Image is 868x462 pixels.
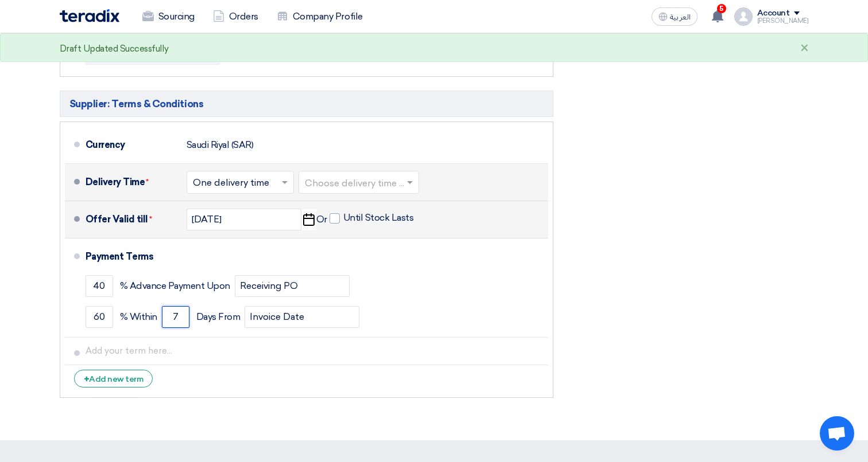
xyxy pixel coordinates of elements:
a: Orders [204,4,268,29]
div: Payment Terms [86,243,534,271]
input: yyyy-mm-dd [187,209,301,230]
div: × [800,42,809,56]
div: Delivery Time [86,169,177,196]
div: Offer Valid till [86,206,177,233]
span: + [84,374,90,385]
a: Open chat [820,416,854,451]
a: Company Profile [268,4,372,29]
div: Saudi Riyal (SAR) [187,134,254,156]
a: Sourcing [133,4,204,29]
span: % Advance Payment Upon [120,280,230,292]
input: payment-term-2 [245,306,359,328]
img: profile_test.png [734,7,753,26]
div: Add new term [74,370,153,387]
span: العربية [670,13,691,21]
div: [PERSON_NAME] [757,18,809,24]
input: payment-term-1 [86,275,113,297]
div: Draft Updated Successfully [60,42,169,56]
input: payment-term-2 [162,306,189,328]
input: payment-term-2 [86,306,113,328]
input: Add your term here... [86,340,544,362]
img: Teradix logo [60,9,119,22]
label: Until Stock Lasts [330,212,414,224]
h5: Supplier: Terms & Conditions [60,91,553,117]
input: payment-term-2 [235,275,350,297]
div: Currency [86,131,177,159]
span: % Within [120,311,157,323]
div: Account [757,9,790,18]
span: 5 [717,4,726,13]
button: العربية [652,7,697,26]
span: Days From [196,311,241,323]
span: Or [316,214,327,225]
